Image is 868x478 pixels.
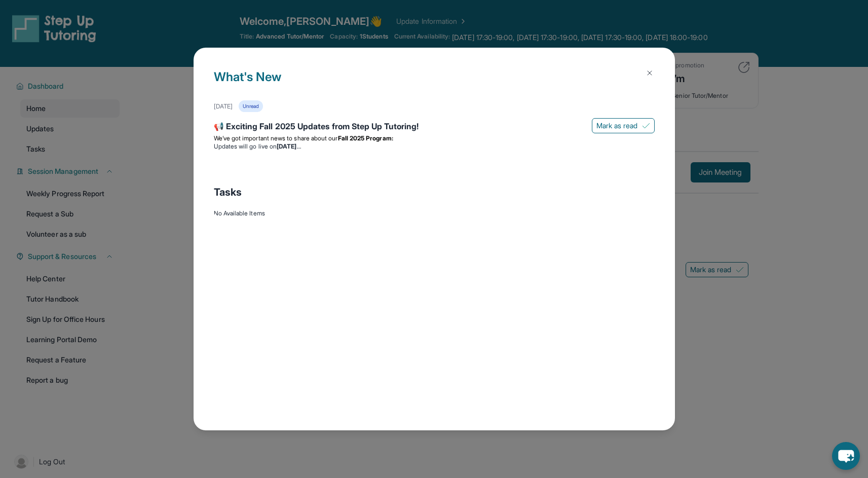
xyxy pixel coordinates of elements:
h1: What's New [214,68,655,100]
button: chat-button [832,442,860,470]
span: Tasks [214,185,242,199]
span: Mark as read [596,121,638,131]
span: We’ve got important news to share about our [214,134,338,142]
strong: Fall 2025 Program: [338,134,393,142]
button: Mark as read [592,118,655,133]
div: Unread [239,100,263,112]
div: [DATE] [214,102,233,111]
div: No Available Items [214,209,655,217]
li: Updates will go live on [214,142,655,151]
img: Close Icon [646,69,654,77]
div: 📢 Exciting Fall 2025 Updates from Step Up Tutoring! [214,120,655,134]
img: Mark as read [642,122,650,130]
strong: [DATE] [277,142,300,150]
